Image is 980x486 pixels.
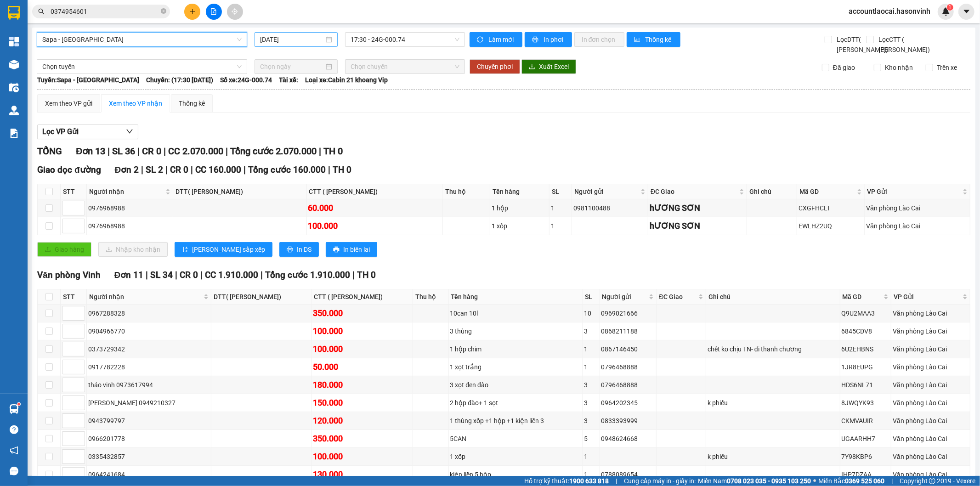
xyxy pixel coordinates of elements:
[351,60,459,73] span: Chọn chuyến
[37,124,138,139] button: Lọc VP Gửi
[891,448,970,466] td: Văn phòng Lào Cai
[10,425,18,434] span: question-circle
[297,244,312,254] span: In DS
[333,246,340,254] span: printer
[601,398,655,408] div: 0964202345
[287,246,293,254] span: printer
[477,36,485,44] span: sync
[61,184,87,199] th: STT
[842,380,890,390] div: HDS6NL71
[840,430,892,448] td: UGAARHH7
[574,186,639,197] span: Người gửi
[175,242,272,257] button: sort-ascending[PERSON_NAME] sắp xếp
[88,344,210,354] div: 0373729342
[37,146,62,157] span: TỔNG
[842,362,890,372] div: 1JR8EUPG
[114,270,144,280] span: Đơn 11
[88,380,210,390] div: thảo vinh 0973617994
[265,270,350,280] span: Tổng cước 1.910.000
[48,53,170,117] h1: Giao dọc đường
[958,4,974,20] button: caret-down
[313,396,412,409] div: 150.000
[551,221,571,231] div: 1
[584,308,598,318] div: 10
[524,476,609,486] span: Hỗ trợ kỹ thuật:
[891,322,970,340] td: Văn phòng Lào Cai
[584,469,598,480] div: 1
[894,292,961,302] span: VP Gửi
[89,186,164,197] span: Người nhận
[929,478,935,484] span: copyright
[602,292,647,302] span: Người gửi
[450,452,581,462] div: 1 xốp
[840,358,892,376] td: 1JR8EUPG
[279,242,319,257] button: printerIn DS
[891,466,970,484] td: Văn phòng Lào Cai
[659,292,697,302] span: ĐC Giao
[893,452,969,462] div: Văn phòng Lào Cai
[108,146,110,157] span: |
[646,34,673,45] span: Thống kê
[328,164,330,175] span: |
[146,164,163,175] span: SL 2
[624,476,696,486] span: Cung cấp máy in - giấy in:
[308,202,441,215] div: 60.000
[875,34,932,55] span: Lọc CTT ( [PERSON_NAME])
[867,186,961,197] span: VP Gửi
[42,33,242,46] span: Sapa - Hương Sơn
[450,469,581,480] div: kiện liền 5 hộp
[813,479,816,483] span: ⚪️
[532,36,540,44] span: printer
[76,146,105,157] span: Đơn 13
[170,164,188,175] span: CR 0
[529,63,535,71] span: download
[182,246,188,254] span: sort-ascending
[51,6,159,17] input: Tìm tên, số ĐT hoặc mã đơn
[323,146,343,157] span: TH 0
[37,164,101,175] span: Giao dọc đường
[312,289,414,305] th: CTT ( [PERSON_NAME])
[179,98,205,108] div: Thống kê
[450,398,581,408] div: 2 hộp đào+ 1 sọt
[818,476,884,486] span: Miền Bắc
[842,326,890,336] div: 6845CDV8
[492,203,548,213] div: 1 hộp
[10,467,18,475] span: message
[865,199,970,217] td: Văn phòng Lào Cai
[841,6,938,17] span: accountlaocai.hasonvinh
[195,164,241,175] span: CC 160.000
[583,289,600,305] th: SL
[313,361,412,373] div: 50.000
[313,468,412,481] div: 130.000
[449,289,583,305] th: Tên hàng
[450,308,581,318] div: 10can 10l
[797,199,865,217] td: CXGFHCLT
[584,434,598,444] div: 5
[211,289,312,305] th: DTT( [PERSON_NAME])
[601,380,655,390] div: 0796468888
[634,36,642,44] span: bar-chart
[313,432,412,445] div: 350.000
[544,34,565,45] span: In phơi
[891,476,893,486] span: |
[307,184,443,199] th: CTT ( [PERSON_NAME])
[173,184,307,199] th: DTT( [PERSON_NAME])
[708,344,838,354] div: chết ko chịu TN- đi thanh chương
[865,217,970,235] td: Văn phòng Lào Cai
[37,242,91,257] button: uploadGiao hàng
[413,289,448,305] th: Thu hộ
[230,146,317,157] span: Tổng cước 2.070.000
[845,477,884,485] strong: 0369 525 060
[829,62,859,73] span: Đã giao
[840,448,892,466] td: 7Y98KBP6
[313,343,412,356] div: 100.000
[109,98,162,108] div: Xem theo VP nhận
[9,106,19,115] img: warehouse-icon
[357,270,376,280] span: TH 0
[584,380,598,390] div: 3
[601,469,655,480] div: 0788089654
[10,446,18,455] span: notification
[308,220,441,232] div: 100.000
[260,34,324,45] input: 13/09/2025
[799,203,863,213] div: CXGFHCLT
